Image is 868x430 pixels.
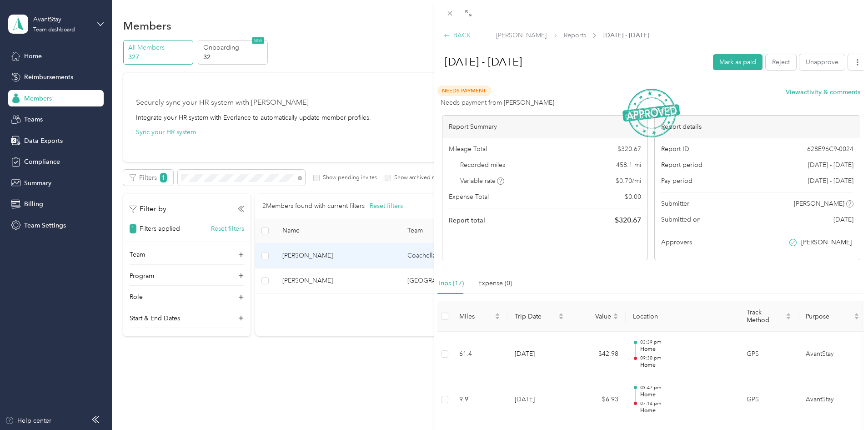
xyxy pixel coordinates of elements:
span: Recorded miles [460,160,505,170]
img: ApprovedStamp [622,89,680,137]
span: Needs Payment [437,86,491,96]
td: $6.93 [571,377,626,423]
span: Pay period [661,176,692,186]
iframe: Everlance-gr Chat Button Frame [817,379,868,430]
th: Miles [452,301,507,332]
div: Report details [655,116,860,138]
td: [DATE] [507,332,571,377]
span: [PERSON_NAME] [801,238,852,247]
span: Variable rate [460,176,505,186]
p: Home [640,391,732,399]
td: 9.9 [452,377,507,423]
span: $ 320.67 [615,215,641,226]
span: Trip Date [515,313,557,320]
span: Submitted on [661,215,701,224]
span: [DATE] - [DATE] [808,176,853,186]
button: Reject [766,54,796,70]
th: Location [626,301,739,332]
span: caret-up [786,312,791,317]
span: caret-up [854,312,859,317]
span: $ 0.00 [625,192,641,202]
span: Submitter [661,199,689,208]
p: 03:47 pm [640,384,732,391]
span: caret-down [854,315,859,321]
td: 61.4 [452,332,507,377]
span: [PERSON_NAME] [794,199,844,208]
th: Trip Date [507,301,571,332]
td: GPS [739,332,798,377]
span: Report period [661,160,702,170]
div: Expense (0) [478,278,512,288]
span: Track Method [747,309,784,324]
span: Approvers [661,238,692,247]
span: caret-down [495,315,500,321]
span: caret-down [613,315,618,321]
span: [DATE] - [DATE] [603,30,649,40]
p: 09:30 pm [640,355,732,361]
span: caret-up [495,312,500,317]
th: Value [571,301,626,332]
span: caret-up [558,312,564,317]
td: AvantStay [798,377,867,423]
span: Mileage Total [449,144,487,154]
span: caret-down [558,315,564,321]
th: Purpose [798,301,867,332]
span: Expense Total [449,192,489,202]
span: Report ID [661,144,689,154]
span: 458.1 mi [616,160,641,170]
span: Reports [564,30,586,40]
th: Track Method [739,301,798,332]
p: Home [640,345,732,354]
div: Report Summary [442,116,647,138]
div: Trips (17) [437,278,464,288]
td: [DATE] [507,377,571,423]
span: Purpose [806,313,852,320]
button: Unapprove [799,54,845,70]
div: BACK [444,30,471,40]
span: [DATE] - [DATE] [808,160,853,170]
span: Report total [449,216,485,225]
span: Value [578,313,611,320]
p: Home [640,407,732,415]
span: Miles [459,313,493,320]
button: Viewactivity & comments [786,87,860,97]
h1: Aug 1 - 31, 2025 [435,51,707,73]
span: [PERSON_NAME] [496,30,547,40]
p: 07:14 pm [640,400,732,407]
span: [DATE] [833,215,853,224]
p: 03:39 pm [640,339,732,345]
td: $42.98 [571,332,626,377]
span: $ 0.70 / mi [616,176,641,186]
span: Needs payment from [PERSON_NAME] [441,98,554,107]
button: Mark as paid [713,54,763,70]
span: caret-down [786,315,791,321]
span: caret-up [613,312,618,317]
span: 628E96C9-0024 [807,144,853,154]
td: AvantStay [798,332,867,377]
p: Home [640,361,732,369]
span: $ 320.67 [617,144,641,154]
td: GPS [739,377,798,423]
